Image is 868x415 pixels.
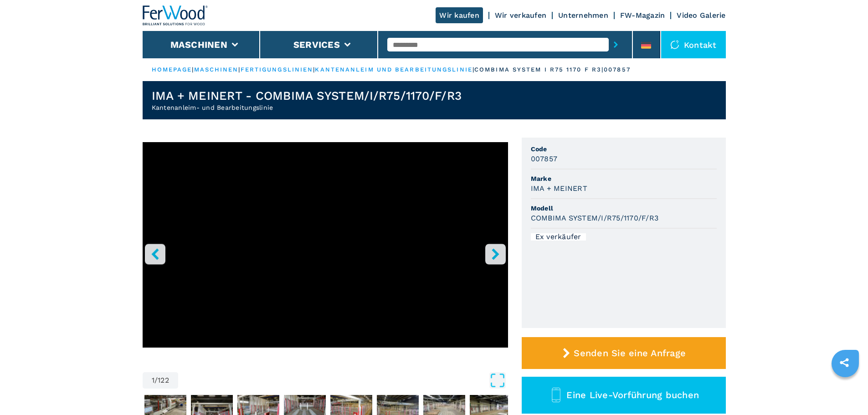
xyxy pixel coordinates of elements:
[143,5,208,26] img: Ferwood
[143,142,508,363] div: Go to Slide 1
[531,204,717,213] span: Modell
[313,66,315,73] span: |
[677,11,725,20] a: Video Galerie
[238,66,240,73] span: |
[531,174,717,183] span: Marke
[241,66,313,73] a: fertigungslinien
[436,7,483,23] a: Wir kaufen
[531,213,659,223] h3: COMBIMA SYSTEM/I/R75/1170/F/R3
[158,377,169,384] span: 122
[670,40,679,49] img: Kontakt
[180,372,506,389] button: Open Fullscreen
[531,144,717,154] span: Code
[474,66,604,74] p: combima system i r75 1170 f r3 |
[152,66,192,73] a: HOMEPAGE
[661,31,726,58] div: Kontakt
[192,66,194,73] span: |
[152,377,154,384] span: 1
[170,39,227,50] button: Maschinen
[495,11,546,20] a: Wir verkaufen
[154,377,158,384] span: /
[473,66,474,73] span: |
[152,103,462,112] h2: Kantenanleim- und Bearbeitungslinie
[833,351,856,374] a: sharethis
[558,11,608,20] a: Unternehmen
[152,88,462,103] h1: IMA + MEINERT - COMBIMA SYSTEM/I/R75/1170/F/R3
[194,66,239,73] a: maschinen
[145,244,165,264] button: left-button
[604,66,631,74] p: 007857
[566,389,699,400] span: Eine Live-Vorführung buchen
[522,377,726,414] button: Eine Live-Vorführung buchen
[522,337,726,369] button: Senden Sie eine Anfrage
[531,183,587,194] h3: IMA + MEINERT
[609,34,623,55] button: submit-button
[574,348,686,359] span: Senden Sie eine Anfrage
[531,154,558,164] h3: 007857
[293,39,340,50] button: Services
[315,66,472,73] a: kantenanleim und bearbeitungslinie
[485,244,506,264] button: right-button
[620,11,665,20] a: FW-Magazin
[531,233,586,241] div: Ex verkäufer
